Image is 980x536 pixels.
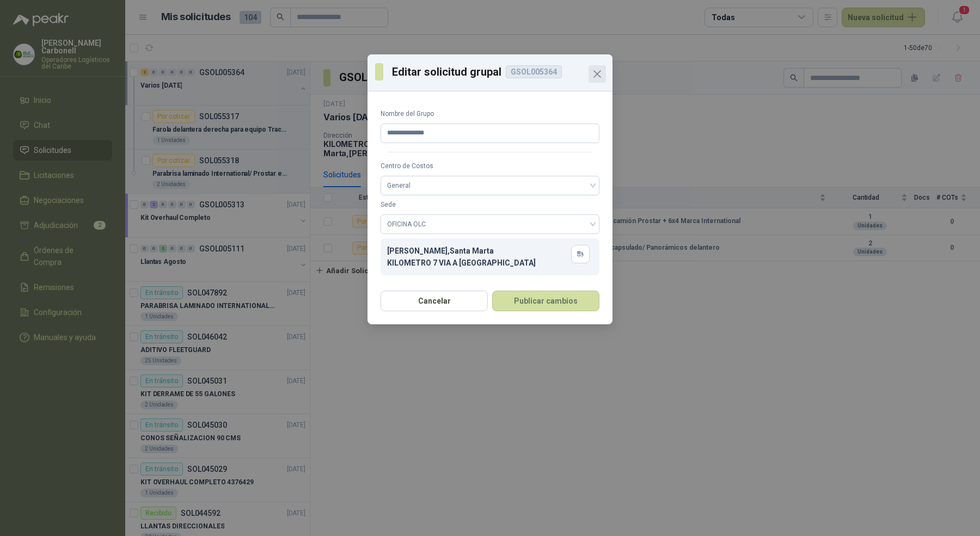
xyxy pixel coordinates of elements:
[492,291,599,311] button: Publicar cambios
[387,177,593,194] span: General
[387,216,593,232] span: OFICINA OLC
[381,109,599,119] label: Nombre del Grupo
[506,65,562,78] div: GSOL005364
[387,245,571,269] div: [PERSON_NAME] , Santa Marta KILOMETRO 7 VIA A [GEOGRAPHIC_DATA]
[392,64,605,80] p: Editar solicitud grupal
[381,200,599,210] label: Sede
[589,65,606,83] button: Close
[381,161,599,171] label: Centro de Costos
[381,291,488,311] button: Cancelar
